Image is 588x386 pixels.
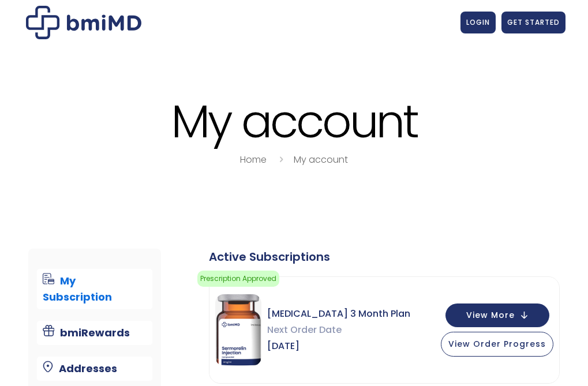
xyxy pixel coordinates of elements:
[294,153,348,166] a: My account
[197,271,279,287] span: Prescription Approved
[37,321,152,345] a: bmiRewards
[215,294,261,366] img: Sermorelin 3 Month Plan
[445,303,549,327] button: View More
[37,269,152,309] a: My Subscription
[275,153,287,166] i: breadcrumbs separator
[37,357,152,381] a: Addresses
[267,306,410,322] span: [MEDICAL_DATA] 3 Month Plan
[209,249,560,265] div: Active Subscriptions
[507,17,560,27] span: GET STARTED
[466,312,515,319] span: View More
[501,12,565,33] a: GET STARTED
[26,6,141,39] img: My account
[240,153,267,166] a: Home
[267,338,410,354] span: [DATE]
[460,12,496,33] a: LOGIN
[466,17,490,27] span: LOGIN
[448,338,546,350] span: View Order Progress
[441,332,553,357] button: View Order Progress
[23,97,565,146] h1: My account
[267,322,410,338] span: Next Order Date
